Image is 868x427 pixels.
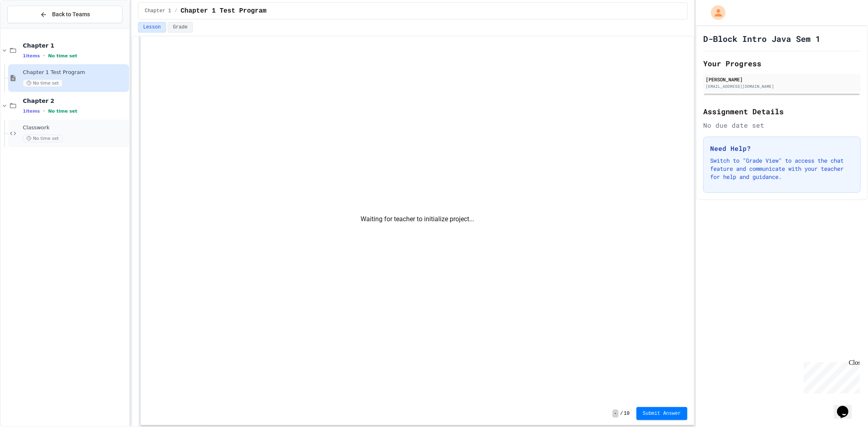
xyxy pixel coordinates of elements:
span: No time set [48,53,77,59]
span: • [43,108,45,114]
span: No time set [23,79,63,87]
span: 1 items [23,53,40,59]
span: / [620,410,623,417]
span: • [43,52,45,59]
span: 1 items [23,109,40,114]
span: No time set [48,109,77,114]
iframe: chat widget [800,359,860,394]
h2: Assignment Details [703,106,861,117]
iframe: chat widget [834,394,860,419]
span: / [175,8,177,14]
p: Switch to "Grade View" to access the chat feature and communicate with your teacher for help and ... [710,157,854,181]
div: No due date set [703,120,861,130]
span: Submit Answer [643,410,681,417]
span: 10 [624,410,630,417]
h1: D-Block Intro Java Sem 1 [703,33,820,44]
div: [EMAIL_ADDRESS][DOMAIN_NAME] [706,83,858,89]
span: Classwork [23,124,127,131]
button: Submit Answer [636,407,688,420]
span: Chapter 2 [23,97,127,105]
button: Back to Teams [7,6,122,23]
span: Chapter 1 Test Program [23,69,127,76]
div: Waiting for teacher to initialize project... [141,36,694,402]
h2: Your Progress [703,58,861,69]
button: Lesson [138,22,166,33]
span: Chapter 1 Test Program [181,6,267,16]
span: Back to Teams [52,10,90,19]
h3: Need Help? [710,144,854,153]
div: Chat with us now!Close [3,3,56,52]
button: Grade [168,22,193,33]
span: Chapter 1 [23,42,127,49]
span: No time set [23,135,63,142]
span: - [612,410,619,418]
div: My Account [702,3,728,22]
span: Chapter 1 [145,8,171,14]
div: [PERSON_NAME] [706,76,858,83]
